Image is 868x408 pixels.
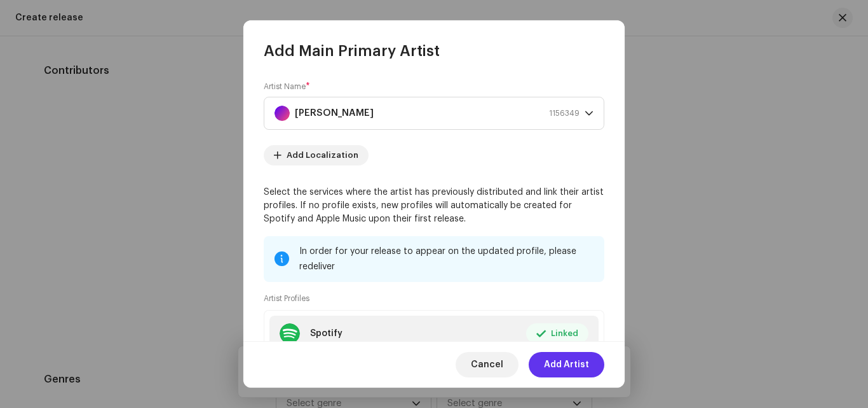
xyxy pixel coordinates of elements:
[551,321,578,346] span: Linked
[585,97,593,129] div: dropdown trigger
[264,145,369,165] button: Add Localization
[299,244,594,274] div: In order for your release to appear on the updated profile, please redeliver
[287,143,358,168] span: Add Localization
[264,41,440,61] span: Add Main Primary Artist
[264,186,604,226] p: Select the services where the artist has previously distributed and link their artist profiles. I...
[275,97,585,129] span: Daniel Guedes
[529,352,604,377] button: Add Artist
[549,97,580,129] span: 1156349
[526,323,588,344] button: Linked
[544,352,589,377] span: Add Artist
[295,97,374,129] strong: [PERSON_NAME]
[310,328,342,339] div: Spotify
[456,352,519,377] button: Cancel
[264,292,309,305] small: Artist Profiles
[471,352,503,377] span: Cancel
[264,81,310,92] label: Artist Name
